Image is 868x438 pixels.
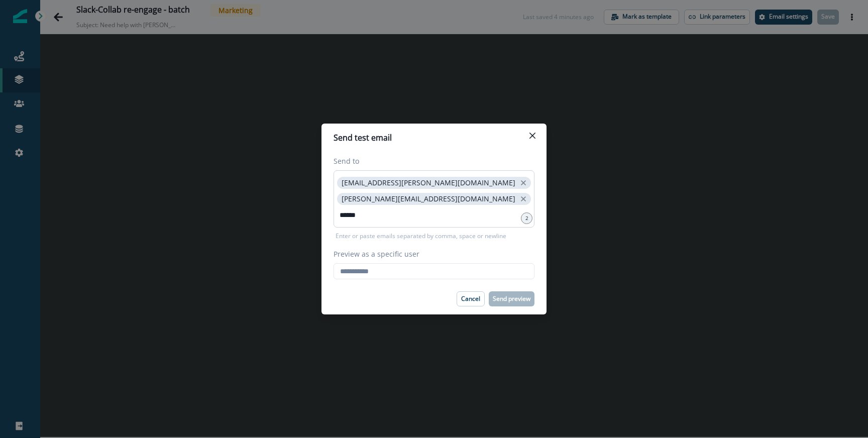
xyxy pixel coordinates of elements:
div: 2 [521,212,532,224]
p: Cancel [461,295,480,302]
p: Send preview [493,295,530,302]
label: Send to [334,156,528,166]
p: Enter or paste emails separated by comma, space or newline [334,232,508,241]
button: Send preview [489,291,534,306]
p: [EMAIL_ADDRESS][PERSON_NAME][DOMAIN_NAME] [342,179,515,187]
p: Send test email [334,132,392,144]
p: [PERSON_NAME][EMAIL_ADDRESS][DOMAIN_NAME] [342,195,515,203]
button: close [518,194,528,204]
label: Preview as a specific user [334,249,528,259]
button: Close [524,128,540,144]
button: close [518,178,528,188]
button: Cancel [457,291,485,306]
